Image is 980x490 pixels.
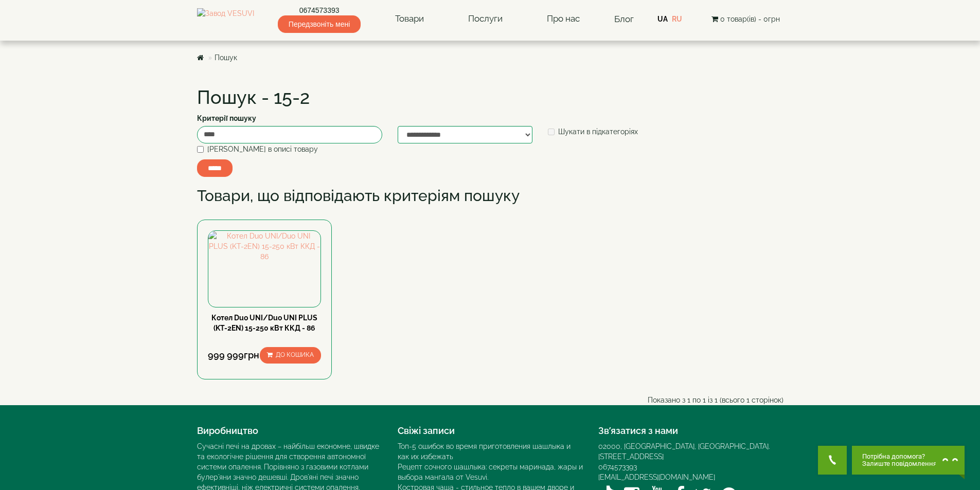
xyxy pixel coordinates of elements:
h4: Свіжі записи [398,426,583,436]
a: Блог [614,14,634,24]
button: Get Call button [818,446,847,475]
a: Топ-5 ошибок во время приготовления шашлыка и как их избежать [398,442,571,461]
h4: Виробництво [197,426,382,436]
a: Товари [385,7,434,31]
a: [EMAIL_ADDRESS][DOMAIN_NAME] [598,473,715,481]
div: 999 999грн [208,349,260,362]
span: 0 товар(ів) - 0грн [720,15,780,23]
img: Котел Duo UNI/Duo UNI PLUS (KT-2EN) 15-250 кВт ККД - 86 [208,231,321,262]
a: 0674573393 [278,5,361,15]
button: До кошика [260,347,321,363]
div: Показано з 1 по 1 із 1 (всього 1 сторінок) [490,395,791,405]
span: Потрібна допомога? [862,453,937,460]
a: Котел Duo UNI/Duo UNI PLUS (KT-2EN) 15-250 кВт ККД - 86 [211,314,317,332]
h2: Товари, що відповідають критеріям пошуку [197,187,783,204]
label: [PERSON_NAME] в описі товару [197,144,318,154]
a: Пошук [215,53,237,62]
button: Chat button [852,446,965,475]
h4: Зв’язатися з нами [598,426,783,436]
button: 0 товар(ів) - 0грн [708,13,783,25]
input: Шукати в підкатегоріях [548,129,555,135]
a: Про нас [537,7,590,31]
a: 0674573393 [598,463,637,471]
span: Передзвоніть мені [278,15,361,33]
label: Критерії пошуку [197,113,256,123]
span: Залиште повідомлення [862,460,937,467]
label: Шукати в підкатегоріях [548,126,638,137]
h1: Пошук - 15-2 [197,87,783,108]
img: Завод VESUVI [197,8,254,30]
a: Послуги [458,7,513,31]
a: UA [657,15,668,23]
a: RU [672,15,682,23]
div: 02000, [GEOGRAPHIC_DATA], [GEOGRAPHIC_DATA]. [STREET_ADDRESS] [598,441,783,462]
a: Рецепт сочного шашлыка: секреты маринада, жары и выбора мангала от Vesuvi. [398,463,583,481]
input: [PERSON_NAME] в описі товару [197,146,204,153]
span: До кошика [276,351,314,358]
